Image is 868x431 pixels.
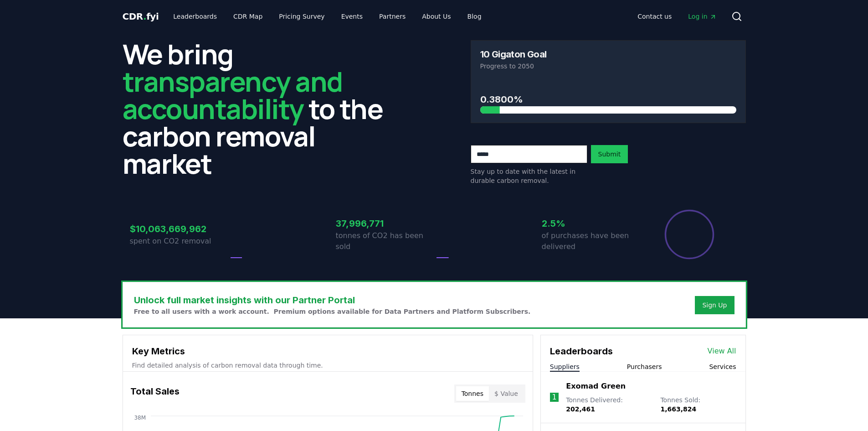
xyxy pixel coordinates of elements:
h2: We bring to the carbon removal market [123,40,398,177]
a: CDR Map [226,8,270,25]
a: Sign Up [702,301,727,310]
button: Suppliers [550,362,580,371]
p: Progress to 2050 [480,62,736,71]
a: About Us [415,8,458,25]
p: Tonnes Sold : [660,395,736,414]
h3: 37,996,771 [336,217,434,230]
h3: $10,063,669,962 [130,222,228,236]
div: Percentage of sales delivered [664,209,715,260]
button: Purchasers [627,362,662,371]
a: CDR.fyi [123,10,159,23]
a: Leaderboards [166,8,224,25]
tspan: 38M [134,415,146,421]
a: Blog [460,8,489,25]
h3: Total Sales [130,384,180,403]
h3: 2.5% [542,217,640,230]
a: Contact us [630,8,679,25]
a: View All [708,346,736,357]
h3: Leaderboards [550,344,613,358]
h3: Unlock full market insights with our Partner Portal [134,293,531,307]
button: $ Value [489,386,524,401]
span: 1,663,824 [660,405,696,413]
p: spent on CO2 removal [130,236,228,247]
nav: Main [166,8,488,25]
p: 1 [552,392,556,403]
span: transparency and accountability [123,62,343,127]
p: tonnes of CO2 has been sold [336,230,434,252]
button: Tonnes [456,386,489,401]
a: Pricing Survey [272,8,332,25]
h3: 10 Gigaton Goal [480,50,547,59]
span: . [143,11,146,22]
h3: 0.3800% [480,93,736,106]
span: CDR fyi [123,11,159,22]
a: Partners [372,8,413,25]
a: Events [334,8,370,25]
a: Exomad Green [566,381,626,392]
p: Free to all users with a work account. Premium options available for Data Partners and Platform S... [134,307,531,316]
a: Log in [681,8,724,25]
p: Tonnes Delivered : [566,395,651,414]
button: Services [709,362,736,371]
h3: Key Metrics [132,344,524,358]
button: Submit [591,145,628,163]
span: Log in [688,12,716,21]
nav: Main [630,8,724,25]
p: Stay up to date with the latest in durable carbon removal. [471,167,587,185]
p: of purchases have been delivered [542,230,640,252]
span: 202,461 [566,405,595,413]
button: Sign Up [695,296,734,314]
p: Find detailed analysis of carbon removal data through time. [132,361,524,370]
